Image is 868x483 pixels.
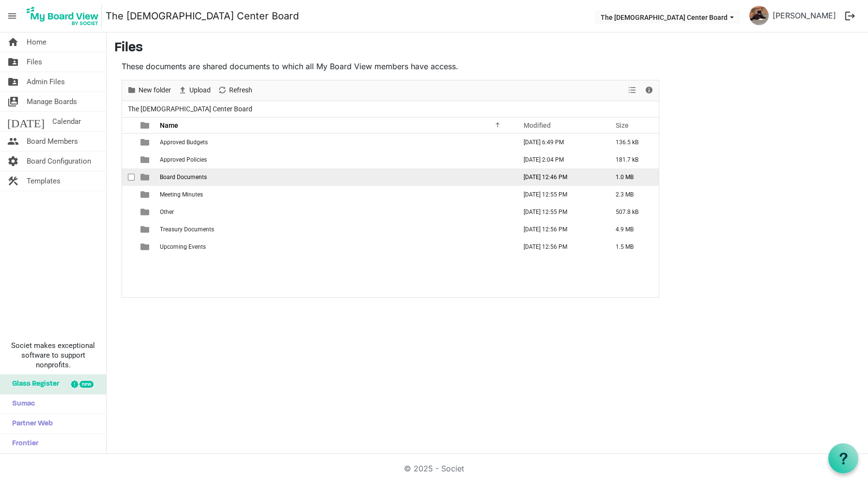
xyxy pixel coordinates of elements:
[7,151,19,171] span: settings
[7,92,19,111] span: switch_account
[404,464,464,473] a: © 2025 - Societ
[27,171,61,191] span: Templates
[138,84,172,96] span: New folder
[605,186,659,203] td: 2.3 MB is template cell column header Size
[122,238,135,256] td: checkbox
[769,6,840,25] a: [PERSON_NAME]
[160,243,206,250] span: Upcoming Events
[122,203,135,221] td: checkbox
[52,112,81,131] span: Calendar
[605,134,659,151] td: 136.5 kB is template cell column header Size
[122,134,135,151] td: checkbox
[513,203,605,221] td: September 05, 2025 12:55 PM column header Modified
[7,32,19,52] span: home
[513,151,605,168] td: February 20, 2025 2:04 PM column header Modified
[216,84,254,96] button: Refresh
[4,341,102,370] span: Societ makes exceptional software to support nonprofits.
[188,84,212,96] span: Upload
[27,132,78,151] span: Board Members
[513,186,605,203] td: September 05, 2025 12:55 PM column header Modified
[594,10,740,24] button: The LGBT Center Board dropdownbutton
[605,151,659,168] td: 181.7 kB is template cell column header Size
[160,226,214,233] span: Treasury Documents
[524,121,551,129] span: Modified
[27,32,46,52] span: Home
[27,151,91,171] span: Board Configuration
[513,168,605,186] td: September 04, 2025 12:46 PM column header Modified
[176,84,213,96] button: Upload
[122,186,135,203] td: checkbox
[124,80,174,101] div: New folder
[157,238,513,256] td: Upcoming Events is template cell column header Name
[605,203,659,221] td: 507.8 kB is template cell column header Size
[160,139,208,146] span: Approved Budgets
[114,40,860,57] h3: Files
[7,394,35,414] span: Sumac
[7,132,19,151] span: people
[27,72,65,91] span: Admin Files
[160,174,207,181] span: Board Documents
[122,221,135,238] td: checkbox
[122,168,135,186] td: checkbox
[3,7,21,25] span: menu
[157,151,513,168] td: Approved Policies is template cell column header Name
[122,60,659,72] p: These documents are shared documents to which all My Board View members have access.
[135,238,157,256] td: is template cell column header type
[513,238,605,256] td: September 05, 2025 12:56 PM column header Modified
[135,168,157,186] td: is template cell column header type
[228,84,253,96] span: Refresh
[7,434,38,453] span: Frontier
[79,381,93,388] div: new
[605,221,659,238] td: 4.9 MB is template cell column header Size
[122,151,135,168] td: checkbox
[27,92,77,111] span: Manage Boards
[157,168,513,186] td: Board Documents is template cell column header Name
[24,4,102,28] img: My Board View Logo
[135,186,157,203] td: is template cell column header type
[7,52,19,72] span: folder_shared
[160,209,174,215] span: Other
[7,112,45,131] span: [DATE]
[643,84,656,96] button: Details
[7,171,19,191] span: construction
[135,134,157,151] td: is template cell column header type
[626,84,638,96] button: View dropdownbutton
[157,134,513,151] td: Approved Budgets is template cell column header Name
[126,103,254,115] span: The [DEMOGRAPHIC_DATA] Center Board
[7,414,53,434] span: Partner Web
[160,121,178,129] span: Name
[157,203,513,221] td: Other is template cell column header Name
[624,80,641,101] div: View
[106,6,299,26] a: The [DEMOGRAPHIC_DATA] Center Board
[160,156,207,163] span: Approved Policies
[7,375,59,394] span: Glass Register
[135,151,157,168] td: is template cell column header type
[27,52,42,72] span: Files
[641,80,657,101] div: Details
[616,121,629,129] span: Size
[135,221,157,238] td: is template cell column header type
[749,6,769,25] img: el-DYUlb0S8XfxGYDI5b_ZL4IW-PUmsRY2FRSCZNfQdJJilJo0lfquUxSxtyWKX1rXzE2N0WMmIsrrdbiKZs5w_thumb.png
[7,72,19,91] span: folder_shared
[513,134,605,151] td: March 01, 2025 6:49 PM column header Modified
[125,84,173,96] button: New folder
[214,80,256,101] div: Refresh
[605,238,659,256] td: 1.5 MB is template cell column header Size
[24,4,106,28] a: My Board View Logo
[157,221,513,238] td: Treasury Documents is template cell column header Name
[160,191,203,198] span: Meeting Minutes
[840,6,860,26] button: logout
[157,186,513,203] td: Meeting Minutes is template cell column header Name
[605,168,659,186] td: 1.0 MB is template cell column header Size
[135,203,157,221] td: is template cell column header type
[174,80,214,101] div: Upload
[513,221,605,238] td: September 05, 2025 12:56 PM column header Modified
